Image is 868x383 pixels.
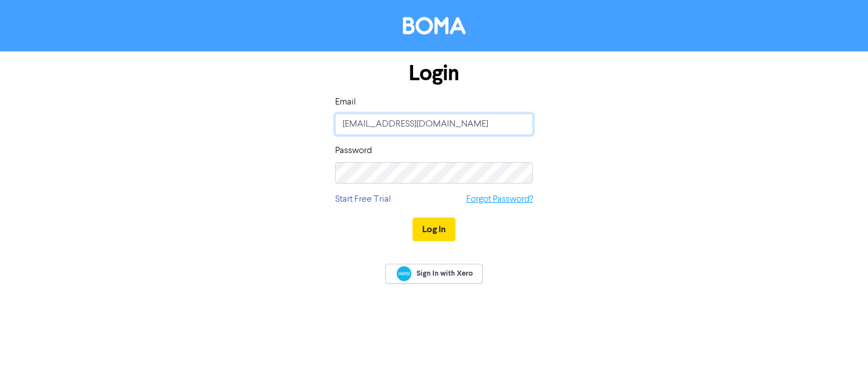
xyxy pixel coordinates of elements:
[335,144,372,158] label: Password
[413,217,455,241] button: Log In
[335,95,356,109] label: Email
[335,193,391,206] a: Start Free Trial
[385,264,483,284] a: Sign In with Xero
[397,266,411,281] img: Xero logo
[416,268,473,278] span: Sign In with Xero
[403,17,466,34] img: BOMA Logo
[811,329,868,383] iframe: Chat Widget
[335,60,533,86] h1: Login
[466,193,533,206] a: Forgot Password?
